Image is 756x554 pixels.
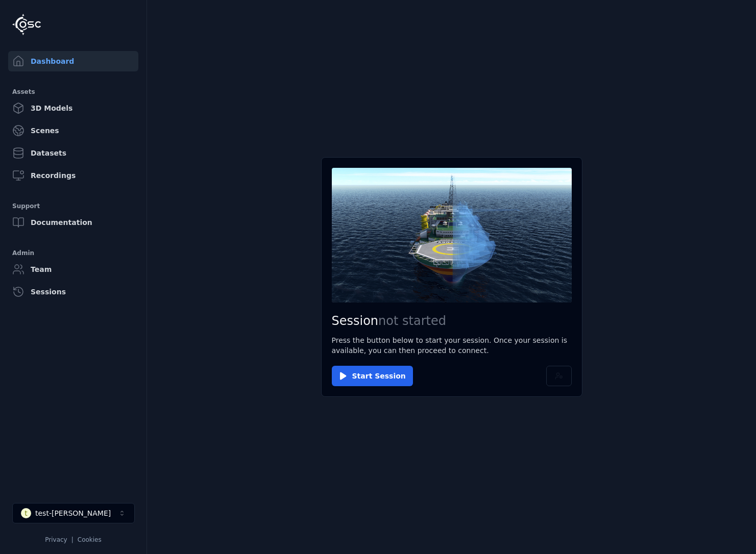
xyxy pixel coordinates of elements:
[8,143,138,163] a: Datasets
[8,165,138,186] a: Recordings
[12,200,134,212] div: Support
[378,314,446,328] span: not started
[78,536,102,543] a: Cookies
[12,247,134,259] div: Admin
[332,366,413,386] button: Start Session
[8,120,138,141] a: Scenes
[8,259,138,280] a: Team
[45,536,67,543] a: Privacy
[21,508,31,518] div: t
[8,98,138,118] a: 3D Models
[71,536,74,543] span: |
[12,503,135,523] button: Select a workspace
[35,508,111,518] div: test-[PERSON_NAME]
[12,86,134,98] div: Assets
[332,335,572,356] p: Press the button below to start your session. Once your session is available, you can then procee...
[12,14,41,35] img: Logo
[8,282,138,302] a: Sessions
[332,313,572,329] h2: Session
[8,212,138,233] a: Documentation
[705,505,756,554] iframe: Chat Widget
[8,51,138,71] a: Dashboard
